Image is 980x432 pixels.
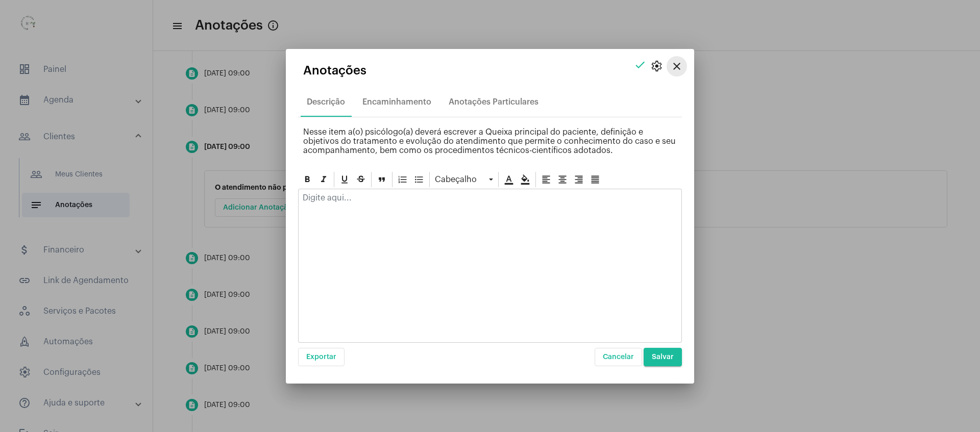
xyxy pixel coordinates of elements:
div: Alinhar à esquerda [538,172,554,187]
mat-icon: check [634,59,646,71]
button: Exportar [298,348,345,366]
div: Alinhar justificado [587,172,603,187]
div: Encaminhamento [362,97,431,107]
span: Cancelar [603,353,634,361]
div: Strike [353,172,369,187]
div: Anotações Particulares [449,97,538,107]
button: Salvar [644,348,682,366]
button: settings [646,56,667,77]
div: Ordered List [395,172,410,187]
div: Negrito [300,172,315,187]
span: Nesse item a(o) psicólogo(a) deverá escrever a Queixa principal do paciente, definição e objetivo... [303,128,676,155]
div: Bullet List [411,172,427,187]
div: Cor de fundo [518,172,533,187]
div: Sublinhado [337,172,352,187]
div: Itálico [316,172,331,187]
div: Cabeçalho [432,172,496,187]
div: Blockquote [374,172,389,187]
div: Alinhar ao centro [555,172,570,187]
span: Exportar [306,353,336,361]
span: Anotações [303,64,366,77]
button: Cancelar [595,348,642,366]
span: Salvar [652,353,674,361]
div: Cor do texto [501,172,517,187]
span: settings [650,60,663,72]
mat-icon: close [671,60,683,72]
div: Alinhar à direita [571,172,586,187]
div: Descrição [307,97,345,107]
